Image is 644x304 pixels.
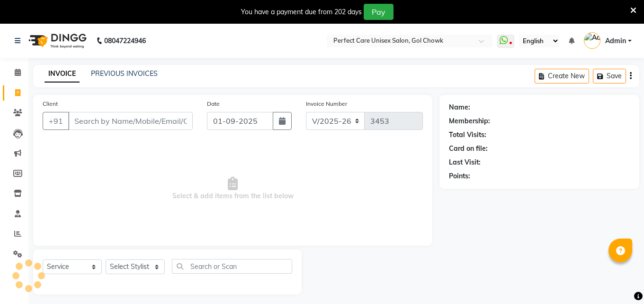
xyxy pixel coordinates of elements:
span: Admin [605,36,626,46]
label: Date [207,100,220,108]
img: logo [24,28,89,54]
a: INVOICE [45,65,80,83]
div: Membership: [449,116,490,126]
label: Client [43,100,58,108]
button: Pay [364,4,394,20]
div: Points: [449,171,470,181]
button: Save [593,69,626,83]
input: Search by Name/Mobile/Email/Code [68,112,193,130]
input: Search or Scan [172,259,292,274]
div: You have a payment due from 202 days [241,7,362,17]
label: Invoice Number [306,100,347,108]
span: Select & add items from the list below [43,141,423,236]
b: 08047224946 [104,28,146,54]
img: Admin [584,32,600,49]
div: Card on file: [449,144,488,154]
button: +91 [43,112,69,130]
div: Total Visits: [449,130,486,140]
div: Last Visit: [449,157,481,167]
a: PREVIOUS INVOICES [91,69,158,78]
div: Name: [449,102,470,112]
button: Create New [535,69,589,83]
